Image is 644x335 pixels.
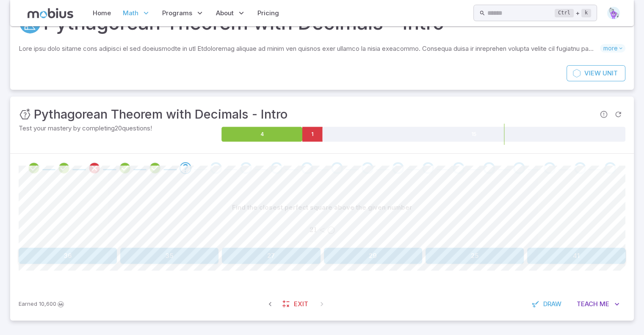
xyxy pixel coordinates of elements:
span: Report an issue with the question [597,107,611,122]
span: Programs [162,8,192,18]
div: Go to the next question [574,162,586,174]
span: < [319,225,325,234]
span: Refresh Question [611,107,625,122]
div: Review your answer [149,162,161,174]
div: Go to the next question [331,162,343,174]
p: Earn Mobius dollars to buy game boosters [19,300,65,308]
kbd: k [581,9,591,17]
kbd: Ctrl [555,9,574,17]
button: Draw [527,296,567,312]
button: 29 [324,248,422,264]
span: Math [123,8,138,18]
button: 36 [19,248,117,264]
div: Review your answer [119,162,131,174]
span: Draw [543,299,561,309]
span: Previous Question [263,296,278,312]
button: 25 [426,248,524,264]
span: On Latest Question [314,296,329,312]
span: Earned [19,300,37,308]
button: 41 [527,248,625,264]
a: ViewUnit [567,65,625,81]
button: TeachMe [571,296,625,312]
h3: Pythagorean Theorem with Decimals - Intro [34,105,287,124]
div: + [555,8,591,18]
span: Me [600,299,609,309]
div: Review your answer [58,162,70,174]
div: Go to the next question [180,162,191,174]
div: Go to the next question [422,162,434,174]
p: Find the closest perfect square above the given number [232,203,412,212]
span: 10,600 [39,300,56,308]
span: View [584,69,601,78]
div: Go to the next question [301,162,313,174]
a: Home [90,3,113,23]
div: Go to the next question [210,162,222,174]
div: Go to the next question [392,162,404,174]
div: Go to the next question [513,162,525,174]
span: Unit [603,69,618,78]
div: Go to the next question [544,162,556,174]
span: About [216,8,234,18]
a: Exit [278,296,314,312]
span: Teach [577,299,598,309]
a: Pricing [255,3,282,23]
div: Go to the next question [271,162,282,174]
div: Go to the next question [362,162,373,174]
div: Review your answer [88,162,100,174]
p: Lore ipsu dolo sitame cons adipisci el sed doeiusmodte in utl Etdoloremag aliquae ad minim ven qu... [19,44,600,53]
button: 27 [222,248,320,264]
button: 35 [120,248,218,264]
p: Test your mastery by completing 20 questions! [19,124,220,133]
div: Review your answer [28,162,40,174]
div: Go to the next question [453,162,464,174]
div: Go to the next question [604,162,616,174]
div: Go to the next question [483,162,495,174]
img: pentagon.svg [607,7,620,19]
span: 21 [309,225,317,234]
span: ◯ [327,225,335,234]
div: Go to the next question [240,162,252,174]
span: Exit [294,299,308,309]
